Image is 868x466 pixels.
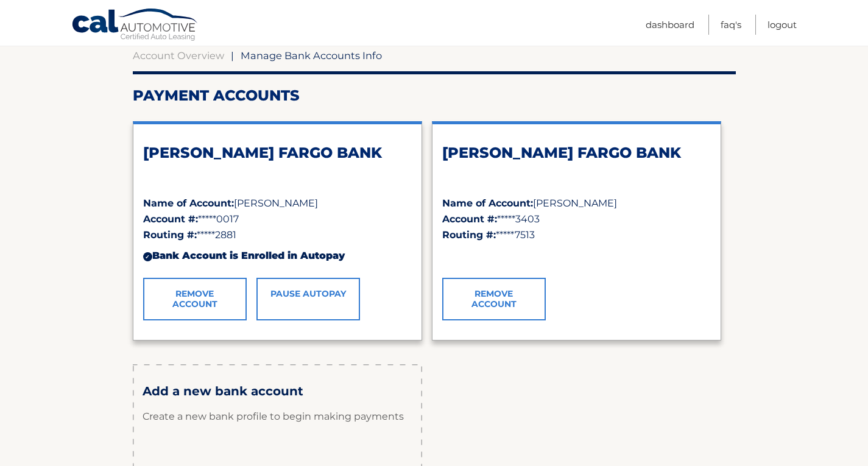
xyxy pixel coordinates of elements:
h2: Payment Accounts [133,86,736,105]
span: [PERSON_NAME] [234,197,318,209]
span: Manage Bank Accounts Info [241,49,382,62]
div: Bank Account is Enrolled in Autopay [143,243,412,269]
div: ✓ [143,252,152,261]
strong: Routing #: [143,229,197,241]
strong: Account #: [442,213,497,225]
a: Remove Account [442,278,546,320]
a: Account Overview [133,49,224,62]
a: Dashboard [646,15,694,35]
a: Remove Account [143,278,247,320]
span: ✓ [442,250,450,261]
a: Logout [767,15,797,35]
span: | [231,49,234,62]
a: FAQ's [721,15,741,35]
strong: Name of Account: [442,197,533,209]
strong: Routing #: [442,229,496,241]
h3: Add a new bank account [143,384,412,399]
strong: Account #: [143,213,198,225]
span: [PERSON_NAME] [533,197,617,209]
a: Cal Automotive [71,8,199,43]
strong: Name of Account: [143,197,234,209]
p: Create a new bank profile to begin making payments [143,398,412,435]
h2: [PERSON_NAME] FARGO BANK [442,144,711,162]
a: Pause AutoPay [256,278,360,320]
h2: [PERSON_NAME] FARGO BANK [143,144,412,162]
